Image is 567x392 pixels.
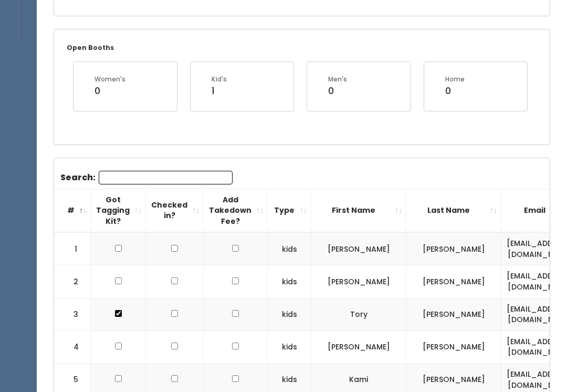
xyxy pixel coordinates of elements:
div: 0 [94,85,125,98]
td: [PERSON_NAME] [406,298,501,331]
td: [PERSON_NAME] [406,331,501,364]
th: Checked in?: activate to sort column ascending [146,189,204,233]
td: [PERSON_NAME] [311,233,406,266]
th: Add Takedown Fee?: activate to sort column ascending [204,189,268,233]
td: 3 [54,298,91,331]
td: 2 [54,266,91,298]
small: Open Booths [67,44,114,53]
input: Search: [99,171,233,185]
td: [PERSON_NAME] [406,233,501,266]
th: Last Name: activate to sort column ascending [406,189,501,233]
td: Tory [311,298,406,331]
th: #: activate to sort column descending [54,189,91,233]
div: 0 [445,85,465,98]
td: kids [268,331,311,364]
th: Type: activate to sort column ascending [268,189,311,233]
td: kids [268,266,311,298]
td: kids [268,233,311,266]
td: [PERSON_NAME] [311,331,406,364]
div: Women's [94,75,125,85]
th: First Name: activate to sort column ascending [311,189,406,233]
td: kids [268,298,311,331]
div: 0 [328,85,347,98]
div: Men's [328,75,347,85]
td: 1 [54,233,91,266]
div: Home [445,75,465,85]
div: 1 [212,85,227,98]
td: [PERSON_NAME] [406,266,501,298]
td: [PERSON_NAME] [311,266,406,298]
label: Search: [60,171,233,185]
th: Got Tagging Kit?: activate to sort column ascending [91,189,146,233]
div: Kid's [212,75,227,85]
td: 4 [54,331,91,364]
